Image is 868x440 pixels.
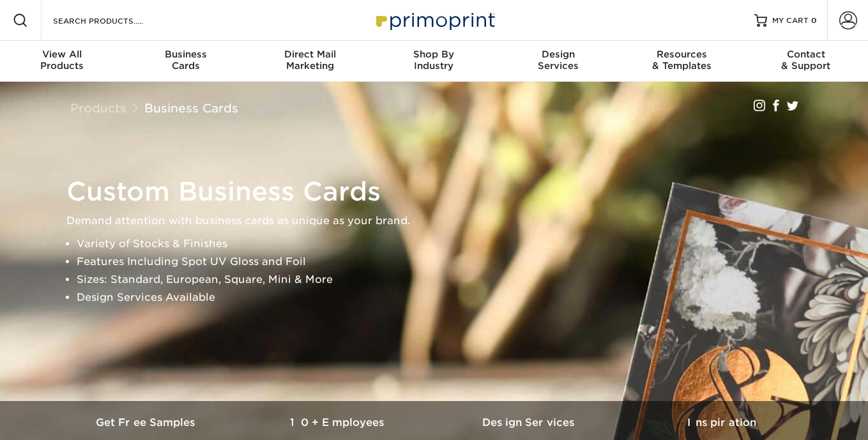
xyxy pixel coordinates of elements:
span: Contact [744,49,868,60]
span: Business [124,49,248,60]
a: Contact& Support [744,41,868,82]
span: Resources [620,49,744,60]
div: Cards [124,49,248,72]
a: Business Cards [144,101,238,115]
h3: 10+ Employees [243,416,434,429]
li: Sizes: Standard, European, Square, Mini & More [77,271,814,289]
div: Industry [372,49,496,72]
span: Shop By [372,49,496,60]
h3: Get Free Samples [51,416,243,429]
h1: Custom Business Cards [66,176,814,207]
p: Demand attention with business cards as unique as your brand. [66,212,814,230]
li: Design Services Available [77,289,814,307]
span: MY CART [772,15,809,26]
a: BusinessCards [124,41,248,82]
a: Resources& Templates [620,41,744,82]
span: 0 [811,16,817,25]
div: Marketing [248,49,372,72]
span: Direct Mail [248,49,372,60]
h3: Design Services [434,416,626,429]
h3: Inspiration [626,416,818,429]
div: & Templates [620,49,744,72]
div: & Support [744,49,868,72]
a: Products [70,101,126,115]
a: Direct MailMarketing [248,41,372,82]
a: DesignServices [496,41,620,82]
li: Variety of Stocks & Finishes [77,235,814,253]
img: Primoprint [370,6,498,34]
a: Shop ByIndustry [372,41,496,82]
div: Services [496,49,620,72]
input: SEARCH PRODUCTS..... [52,13,176,28]
li: Features Including Spot UV Gloss and Foil [77,253,814,271]
span: Design [496,49,620,60]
